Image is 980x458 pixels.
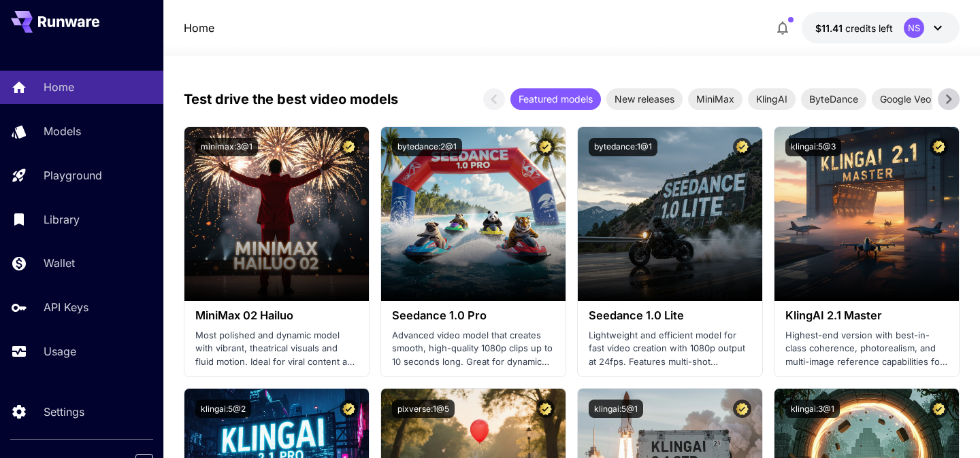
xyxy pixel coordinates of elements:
[44,343,76,359] p: Usage
[44,79,74,95] p: Home
[904,18,924,38] div: NS
[930,400,948,418] button: Certified Model – Vetted for best performance and includes a commercial license.
[785,309,948,322] h3: KlingAI 2.1 Master
[536,138,555,156] button: Certified Model – Vetted for best performance and includes a commercial license.
[340,138,358,156] button: Certified Model – Vetted for best performance and includes a commercial license.
[195,138,258,156] button: minimax:3@1
[815,21,893,35] div: $11.41161
[845,22,893,34] span: credits left
[195,309,358,322] h3: MiniMax 02 Hailuo
[195,329,358,369] p: Most polished and dynamic model with vibrant, theatrical visuals and fluid motion. Ideal for vira...
[801,92,866,106] span: ByteDance
[589,400,643,418] button: klingai:5@1
[688,88,742,110] div: MiniMax
[195,400,251,418] button: klingai:5@2
[381,127,566,301] img: alt
[688,92,742,106] span: MiniMax
[785,329,948,369] p: Highest-end version with best-in-class coherence, photorealism, and multi-image reference capabil...
[785,138,841,156] button: klingai:5@3
[589,329,751,369] p: Lightweight and efficient model for fast video creation with 1080p output at 24fps. Features mult...
[44,299,88,315] p: API Keys
[44,404,84,420] p: Settings
[578,127,762,301] img: alt
[774,127,959,301] img: alt
[184,89,398,109] p: Test drive the best video models
[510,88,601,110] div: Featured models
[392,138,462,156] button: bytedance:2@1
[733,138,751,156] button: Certified Model – Vetted for best performance and includes a commercial license.
[872,88,939,110] div: Google Veo
[44,255,75,271] p: Wallet
[392,329,555,369] p: Advanced video model that creates smooth, high-quality 1080p clips up to 10 seconds long. Great f...
[184,20,214,36] a: Home
[872,92,939,106] span: Google Veo
[930,138,948,156] button: Certified Model – Vetted for best performance and includes a commercial license.
[606,88,683,110] div: New releases
[606,92,683,106] span: New releases
[392,309,555,322] h3: Seedance 1.0 Pro
[44,123,81,139] p: Models
[184,20,214,36] nav: breadcrumb
[589,309,751,322] h3: Seedance 1.0 Lite
[340,400,358,418] button: Certified Model – Vetted for best performance and includes a commercial license.
[44,211,80,228] p: Library
[733,400,751,418] button: Certified Model – Vetted for best performance and includes a commercial license.
[536,400,555,418] button: Certified Model – Vetted for best performance and includes a commercial license.
[802,12,960,43] button: $11.41161NS
[44,167,102,183] p: Playground
[748,88,796,110] div: KlingAI
[184,127,369,301] img: alt
[801,88,866,110] div: ByteDance
[815,22,845,34] span: $11.41
[748,92,796,106] span: KlingAI
[392,400,455,418] button: pixverse:1@5
[510,92,601,106] span: Featured models
[589,138,657,156] button: bytedance:1@1
[785,400,840,418] button: klingai:3@1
